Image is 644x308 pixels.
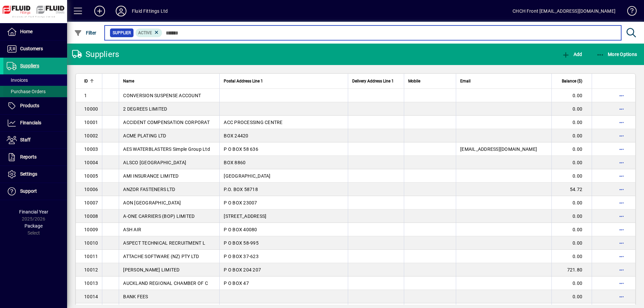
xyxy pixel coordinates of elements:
[616,184,627,195] button: More options
[89,5,110,17] button: Add
[123,173,178,179] span: AMI INSURANCE LIMITED
[123,133,166,138] span: ACME PLATING LTD
[352,77,394,85] span: Delivery Address Line 1
[3,98,67,114] a: Products
[20,46,43,51] span: Customers
[123,294,148,299] span: BANK FEES
[123,77,134,85] span: Name
[84,187,98,192] span: 10006
[551,142,592,156] td: 0.00
[551,236,592,250] td: 0.00
[84,240,98,246] span: 10010
[551,250,592,263] td: 0.00
[136,28,162,37] mat-chip: Activation Status: Active
[224,187,258,192] span: P.O. BOX 58718
[551,129,592,142] td: 0.00
[551,290,592,303] td: 0.00
[20,154,37,160] span: Reports
[123,240,205,246] span: ASPECT TECHNICAL RECRUITMENT L
[551,196,592,209] td: 0.00
[224,120,282,125] span: ACC PROCESSING CENTRE
[224,133,248,138] span: BOX 24420
[84,93,87,98] span: 1
[616,90,627,101] button: More options
[84,106,98,112] span: 10000
[551,276,592,290] td: 0.00
[616,238,627,248] button: More options
[562,77,582,85] span: Balance ($)
[138,30,152,35] span: Active
[560,48,584,60] button: Add
[551,102,592,116] td: 0.00
[616,117,627,128] button: More options
[3,41,67,57] a: Customers
[224,240,259,246] span: P O BOX 58-995
[20,171,37,177] span: Settings
[123,93,201,98] span: CONVERSION SUSPENSE ACCOUNT
[20,188,37,194] span: Support
[20,103,39,108] span: Products
[3,86,67,97] a: Purchase Orders
[3,132,67,148] a: Staff
[20,63,39,68] span: Suppliers
[84,281,98,286] span: 10013
[123,254,199,259] span: ATTACHE SOFTWARE (NZ) PTY LTD
[84,227,98,232] span: 10009
[556,77,588,85] div: Balance ($)
[224,173,270,179] span: [GEOGRAPHIC_DATA]
[84,173,98,179] span: 10005
[551,183,592,196] td: 54.72
[616,130,627,141] button: More options
[84,254,98,259] span: 10011
[123,227,141,232] span: ASH AIR
[595,48,639,60] button: More Options
[84,77,98,85] div: ID
[616,278,627,289] button: More options
[123,187,175,192] span: ANZOR FASTENERS LTD
[224,200,257,205] span: P O BOX 23007
[123,213,195,219] span: A-ONE CARRIERS (BOP) LIMITED
[551,89,592,102] td: 0.00
[123,146,210,152] span: AES WATERBLASTERS Simple Group Ltd
[460,146,537,152] span: [EMAIL_ADDRESS][DOMAIN_NAME]
[616,104,627,114] button: More options
[3,23,67,40] a: Home
[551,223,592,236] td: 0.00
[616,197,627,208] button: More options
[84,146,98,152] span: 10003
[460,77,547,85] div: Email
[123,160,186,165] span: ALSCO [GEOGRAPHIC_DATA]
[616,291,627,302] button: More options
[616,264,627,275] button: More options
[123,120,210,125] span: ACCIDENT COMPENSATION CORPORAT
[3,149,67,166] a: Reports
[616,224,627,235] button: More options
[224,281,249,286] span: P O BOX 47
[20,137,31,142] span: Staff
[551,263,592,276] td: 721.80
[3,183,67,200] a: Support
[616,211,627,222] button: More options
[84,133,98,138] span: 10002
[622,1,636,23] a: Knowledge Base
[513,6,615,16] div: CHCH Front [EMAIL_ADDRESS][DOMAIN_NAME]
[224,254,259,259] span: P O BOX 37-623
[551,156,592,169] td: 0.00
[84,77,88,85] span: ID
[616,171,627,181] button: More options
[20,29,33,34] span: Home
[84,160,98,165] span: 10004
[72,49,119,60] div: Suppliers
[7,77,28,83] span: Invoices
[123,77,215,85] div: Name
[224,227,257,232] span: P O BOX 40080
[408,77,420,85] span: Mobile
[224,267,261,272] span: P O BOX 204 207
[74,30,97,36] span: Filter
[20,120,41,125] span: Financials
[84,267,98,272] span: 10012
[123,106,167,112] span: 2 DEGREES LIMITED
[84,213,98,219] span: 10008
[616,251,627,262] button: More options
[110,5,132,17] button: Profile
